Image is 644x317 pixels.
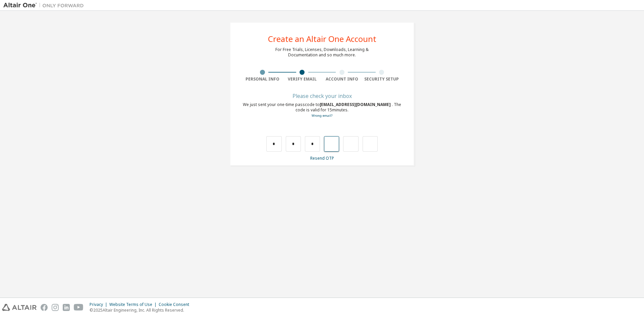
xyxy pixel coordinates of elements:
img: linkedin.svg [63,304,70,311]
div: We just sent your one-time passcode to . The code is valid for 15 minutes. [243,102,401,118]
div: Account Info [322,76,362,82]
p: © 2025 Altair Engineering, Inc. All Rights Reserved. [90,307,193,313]
img: youtube.svg [74,304,84,311]
div: Verify Email [282,76,322,82]
div: For Free Trials, Licenses, Downloads, Learning & Documentation and so much more. [275,47,369,58]
a: Go back to the registration form [312,113,332,118]
a: Resend OTP [310,155,334,161]
div: Create an Altair One Account [268,35,376,43]
div: Please check your inbox [243,94,401,98]
div: Privacy [90,302,109,307]
img: Altair One [3,2,87,9]
div: Website Terms of Use [109,302,159,307]
img: facebook.svg [41,304,48,311]
span: [EMAIL_ADDRESS][DOMAIN_NAME] [320,102,392,107]
div: Cookie Consent [159,302,193,307]
img: instagram.svg [52,304,59,311]
div: Security Setup [362,76,402,82]
img: altair_logo.svg [2,304,37,311]
div: Personal Info [243,76,282,82]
